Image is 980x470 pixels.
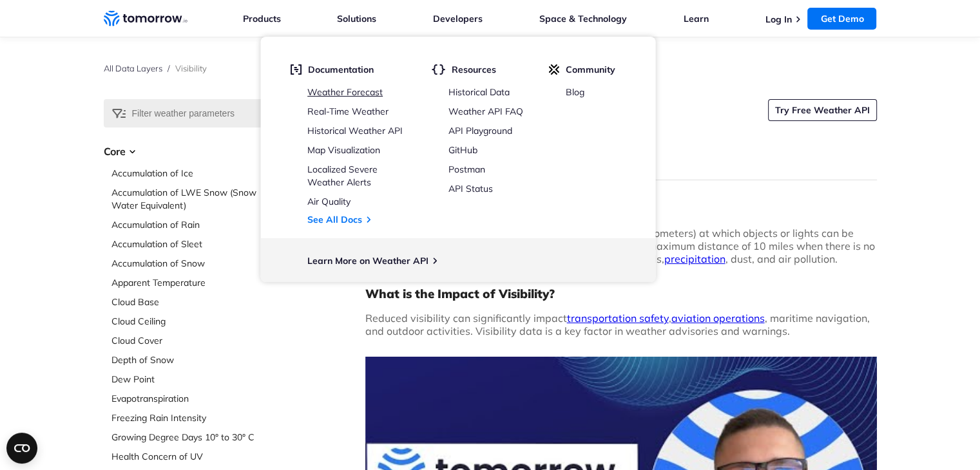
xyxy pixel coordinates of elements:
a: Evapotranspiration [111,392,283,405]
a: Dew Point [111,373,283,386]
span: Documentation [308,64,374,75]
a: precipitation [664,252,725,265]
a: API Playground [448,125,512,136]
a: GitHub [448,144,477,156]
a: Air Quality [307,196,351,207]
input: Filter weather parameters [104,99,283,127]
a: See All Docs [307,214,362,225]
a: All Data Layers [104,63,162,73]
a: Growing Degree Days 10° to 30° C [111,431,283,444]
a: Learn More on Weather API [307,255,428,267]
span: Visibility [175,63,207,73]
a: Log In [765,14,791,25]
a: Weather Forecast [307,86,383,98]
a: Freezing Rain Intensity [111,411,283,424]
a: Solutions [337,13,376,24]
span: Reduced visibility can significantly impact , , maritime navigation, and outdoor activities. Visi... [365,312,870,337]
a: Apparent Temperature [111,276,283,289]
h3: What is the Impact of Visibility? [365,286,877,301]
a: Postman [448,164,485,175]
img: tio-c.svg [548,64,559,75]
a: Historical Weather API [307,125,403,136]
a: Try Free Weather API [768,99,877,121]
a: Products [243,13,281,24]
a: Space & Technology [539,13,627,24]
a: Home link [104,9,187,28]
a: Cloud Ceiling [111,315,283,328]
a: Health Concern of UV [111,450,283,463]
a: Accumulation of LWE Snow (Snow Water Equivalent) [111,186,283,212]
span: Community [566,64,615,75]
h3: Core [104,144,283,159]
span: / [168,63,170,73]
a: Accumulation of Ice [111,167,283,180]
a: Get Demo [807,8,876,30]
a: Cloud Base [111,296,283,308]
span: Resources [452,64,496,75]
a: Accumulation of Rain [111,218,283,231]
a: transportation safety [567,312,669,324]
img: brackets.svg [431,64,445,75]
a: API Status [448,183,493,194]
a: Developers [433,13,483,24]
a: Depth of Snow [111,353,283,366]
a: Map Visualization [307,144,380,156]
a: Learn [684,13,709,24]
a: Blog [566,86,584,98]
img: doc.svg [290,64,302,75]
a: Cloud Cover [111,334,283,347]
a: Accumulation of Snow [111,257,283,270]
a: Real-Time Weather [307,106,389,117]
button: Open CMP widget [6,433,37,464]
a: Historical Data [448,86,510,98]
a: aviation operations [671,312,765,324]
a: Weather API FAQ [448,106,523,117]
a: Localized Severe Weather Alerts [307,164,378,188]
a: Accumulation of Sleet [111,238,283,250]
